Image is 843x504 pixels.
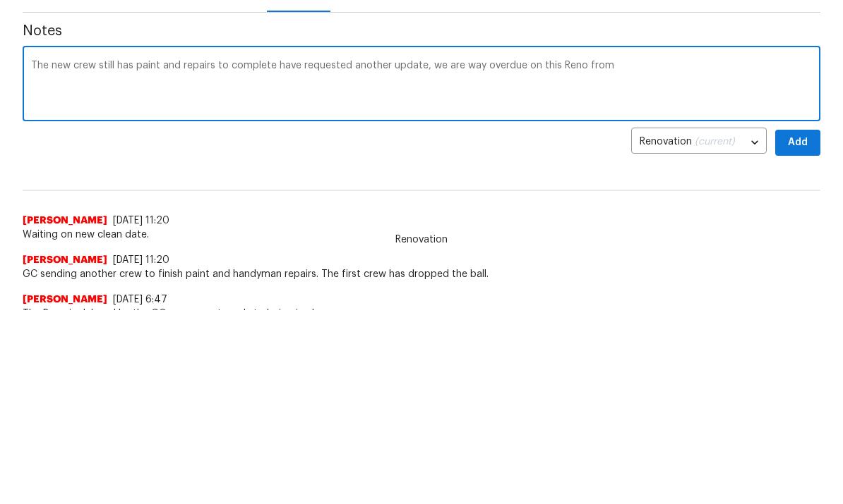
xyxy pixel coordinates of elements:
[787,135,809,152] span: Add
[113,295,167,305] span: [DATE] 6:47
[23,214,107,228] span: [PERSON_NAME]
[113,216,169,226] span: [DATE] 11:20
[113,256,169,266] span: [DATE] 11:20
[23,307,820,321] span: The Reno is delayed by the GC, we are not ready to being in cleaners
[775,130,820,156] button: Add
[23,228,820,242] span: Waiting on new clean date.
[631,126,767,161] div: Renovation (current)
[23,268,820,282] span: GC sending another crew to finish paint and handyman repairs. The first crew has dropped the ball.
[23,254,107,268] span: [PERSON_NAME]
[23,25,820,39] span: Notes
[31,61,812,111] textarea: The new crew still has paint and repairs to complete have requested another update, we are way ov...
[387,233,456,247] span: Renovation
[23,293,107,307] span: [PERSON_NAME]
[695,137,735,147] span: (current)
